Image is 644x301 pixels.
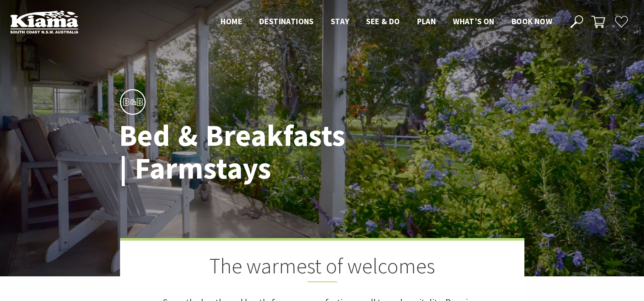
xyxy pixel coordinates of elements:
[512,16,552,26] span: Book now
[163,253,482,282] h2: The warmest of welcomes
[366,16,400,26] span: See & Do
[259,16,314,26] span: Destinations
[417,16,436,26] span: Plan
[10,10,78,34] img: Kiama Logo
[212,15,561,29] nav: Main Menu
[453,16,495,26] span: What’s On
[331,16,349,26] span: Stay
[119,119,360,185] h1: Bed & Breakfasts | Farmstays
[220,16,242,26] span: Home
